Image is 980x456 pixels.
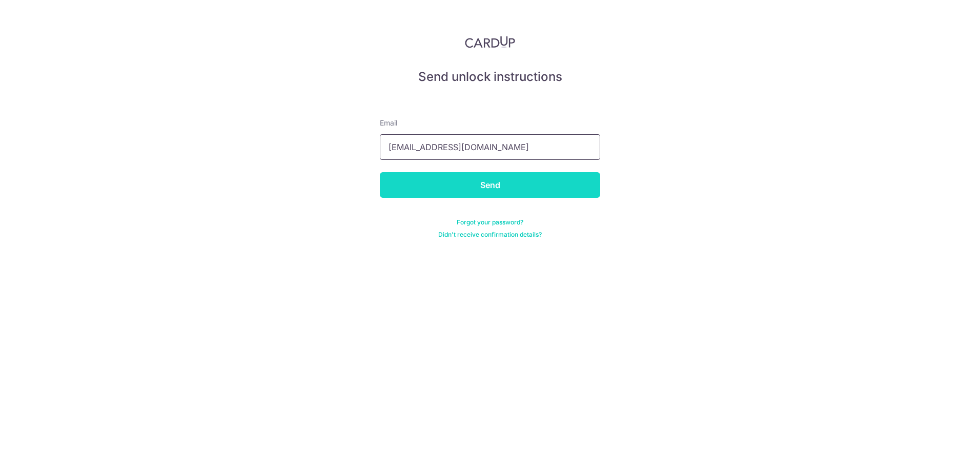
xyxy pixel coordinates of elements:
[438,231,542,239] a: Didn't receive confirmation details?
[380,172,600,198] input: Send
[380,134,600,160] input: Enter your Email
[457,218,523,226] a: Forgot your password?
[380,69,600,85] h5: Send unlock instructions
[465,36,515,48] img: CardUp Logo
[380,118,397,127] span: translation missing: en.devise.label.Email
